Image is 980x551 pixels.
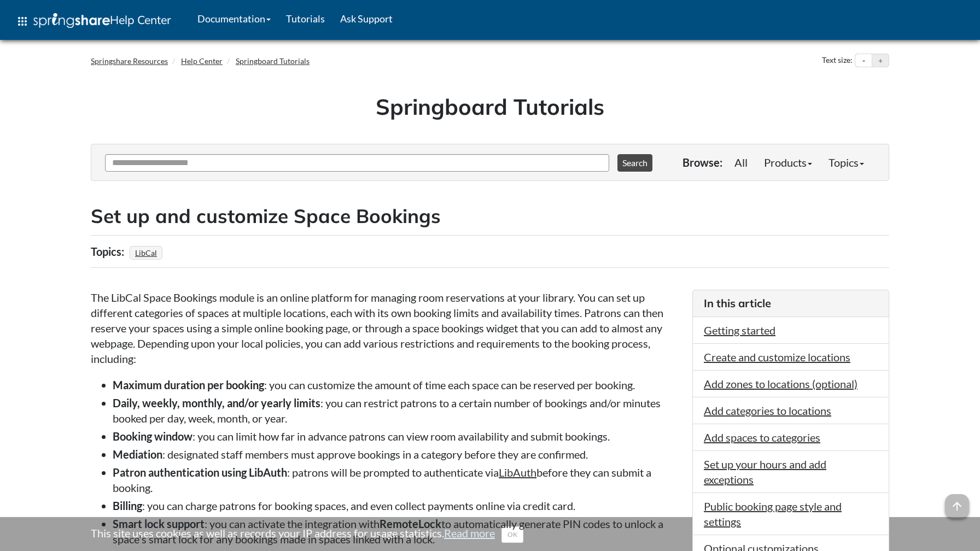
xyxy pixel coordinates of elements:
[113,448,162,461] strong: Mediation
[181,56,223,66] a: Help Center
[499,466,536,479] a: LibAuth
[113,466,287,479] strong: Patron authentication using LibAuth
[617,154,652,172] button: Search
[704,377,857,390] a: Add zones to locations (optional)
[113,430,192,443] strong: Booking window
[113,429,681,444] li: : you can limit how far in advance patrons can view room availability and submit bookings.
[113,377,681,392] li: : you can customize the amount of time each space can be reserved per booking.
[278,5,332,32] a: Tutorials
[682,155,722,170] p: Browse:
[91,203,889,230] h2: Set up and customize Space Bookings
[91,241,127,262] div: Topics:
[113,516,681,547] li: : you can activate the integration with to automatically generate PIN codes to unlock a space's s...
[855,54,872,67] button: Decrease text size
[332,5,400,32] a: Ask Support
[945,495,969,508] a: arrow_upward
[99,91,881,122] h1: Springboard Tutorials
[704,324,775,337] a: Getting started
[91,290,681,366] p: The LibCal Space Bookings module is an online platform for managing room reservations at your lib...
[113,378,264,391] strong: Maximum duration per booking
[33,13,110,28] img: Springshare
[704,404,831,417] a: Add categories to locations
[704,296,878,311] h3: In this article
[80,525,900,543] div: This site uses cookies as well as records your IP address for usage statistics.
[236,56,310,66] a: Springboard Tutorials
[113,465,681,495] li: : patrons will be prompted to authenticate via before they can submit a booking.
[133,245,159,261] a: LibCal
[113,395,681,426] li: : you can restrict patrons to a certain number of bookings and/or minutes booked per day, week, m...
[113,498,681,513] li: : you can charge patrons for booking spaces, and even collect payments online via credit card.
[756,151,820,173] a: Products
[820,54,855,68] div: Text size:
[16,15,29,28] span: apps
[726,151,756,173] a: All
[380,517,441,530] strong: RemoteLock
[113,447,681,462] li: : designated staff members must approve bookings in a category before they are confirmed.
[704,458,826,486] a: Set up your hours and add exceptions
[704,350,850,364] a: Create and customize locations
[91,56,168,66] a: Springshare Resources
[820,151,872,173] a: Topics
[872,54,889,67] button: Increase text size
[704,500,842,528] a: Public booking page style and settings
[113,396,320,409] strong: Daily, weekly, monthly, and/or yearly limits
[113,499,142,512] strong: Billing
[8,5,179,38] a: apps Help Center
[110,13,171,27] span: Help Center
[113,517,205,530] strong: Smart lock support
[704,431,820,444] a: Add spaces to categories
[945,494,969,518] span: arrow_upward
[190,5,278,32] a: Documentation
